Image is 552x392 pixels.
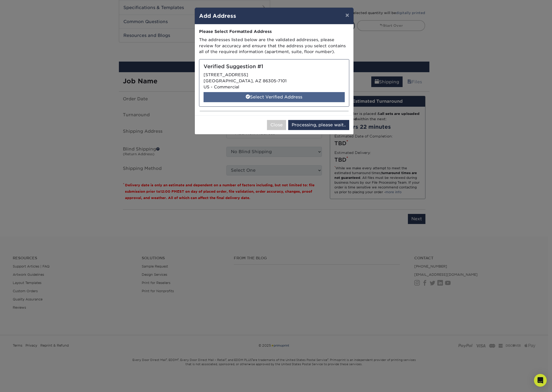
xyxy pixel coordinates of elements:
p: The addresses listed below are the validated addresses, please review for accuracy and ensure tha... [199,37,349,55]
div: Please Select Formatted Address [199,29,349,35]
button: Processing, please wait.. [288,120,349,130]
button: Close [267,120,286,130]
div: Open Intercom Messenger [534,374,547,387]
div: Select Verified Address [204,92,345,102]
h4: Add Address [199,12,349,20]
div: [STREET_ADDRESS] 1010 [GEOGRAPHIC_DATA]-4892 US [199,111,349,171]
div: [STREET_ADDRESS] [GEOGRAPHIC_DATA], AZ 86305-7101 US - Commercial [199,59,349,107]
button: × [341,8,353,23]
h5: Verified Suggestion #1 [204,64,345,70]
